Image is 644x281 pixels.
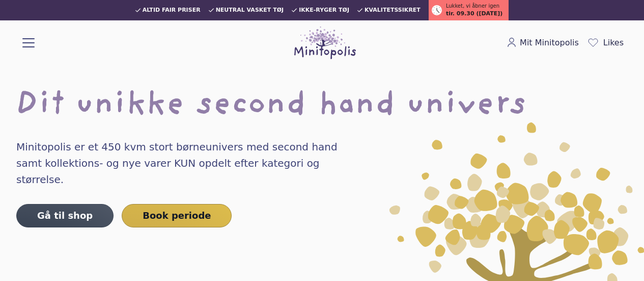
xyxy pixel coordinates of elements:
h1: Dit unikke second hand univers [16,90,628,122]
a: Likes [583,34,628,52]
span: Neutral vasket tøj [216,7,284,13]
span: Mit Minitopolis [520,37,579,49]
span: Kvalitetssikret [365,7,421,13]
h4: Minitopolis er et 450 kvm stort børneunivers med second hand samt kollektions- og nye varer KUN o... [16,139,358,188]
span: Likes [603,37,624,49]
a: Book periode [122,204,232,227]
img: Minitopolis logo [294,27,356,59]
span: Lukket, vi åbner igen [446,2,499,10]
a: Gå til shop [16,204,114,227]
span: Altid fair priser [143,7,201,13]
span: Ikke-ryger tøj [299,7,349,13]
a: Mit Minitopolis [502,35,583,51]
span: tir. 09.30 ([DATE]) [446,10,502,18]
